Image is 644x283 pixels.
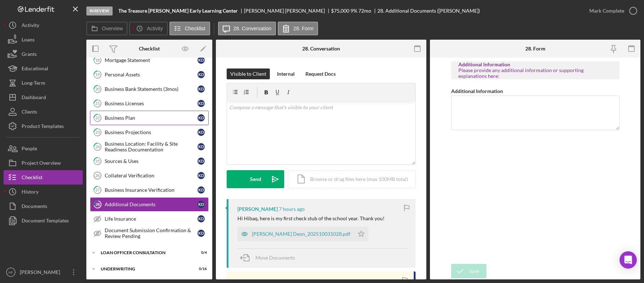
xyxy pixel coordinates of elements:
[4,170,83,185] button: Checklist
[86,22,127,35] button: Overview
[95,144,100,149] tspan: 24
[185,26,205,31] label: Checklist
[4,32,83,47] button: Loans
[4,185,83,199] button: History
[22,47,37,63] div: Grants
[129,22,167,35] button: Activity
[4,156,83,170] button: Project Overview
[101,267,189,271] div: Underwriting
[22,76,45,92] div: Long-Term
[22,18,39,34] div: Activity
[4,265,83,279] button: HF[PERSON_NAME]
[451,264,486,278] button: Save
[95,87,100,91] tspan: 20
[237,227,368,241] button: [PERSON_NAME] Deon_202510031028.pdf
[198,215,205,222] div: K D
[277,68,295,79] div: Internal
[4,105,83,119] button: Clients
[95,130,100,134] tspan: 23
[227,170,284,188] button: Send
[95,72,100,77] tspan: 19
[525,46,545,52] div: 28. Form
[18,265,65,281] div: [PERSON_NAME]
[90,67,209,82] a: 19Personal AssetsKD
[194,251,207,255] div: 0 / 4
[90,168,209,183] a: 26Collateral VerificationKD
[237,249,302,267] button: Move Documents
[22,170,42,186] div: Checklist
[451,88,503,94] label: Additional Information
[22,156,61,172] div: Project Overview
[198,172,205,179] div: K D
[105,202,198,207] div: Additional Documents
[95,159,100,163] tspan: 25
[22,61,48,78] div: Educational
[90,154,209,168] a: 25Sources & UsesKD
[279,206,305,212] time: 2025-10-03 15:44
[4,61,83,76] button: Educational
[4,199,83,213] button: Documents
[105,72,198,78] div: Personal Assets
[105,173,198,178] div: Collateral Verification
[22,32,35,49] div: Loans
[331,8,349,14] span: $75,000
[22,141,37,158] div: People
[22,119,64,135] div: Product Templates
[198,143,205,150] div: K D
[90,226,209,240] a: Document Submission Confirmation & Review PendingKD
[469,264,479,278] div: Save
[198,71,205,78] div: K D
[198,230,205,237] div: K D
[90,53,209,67] a: 18Mortgage StatementKD
[90,140,209,154] a: 24Business Location: Facility & Site Readiness DocumentationKD
[589,4,624,18] div: Mark Complete
[105,141,198,152] div: Business Location: Facility & Site Readiness Documentation
[118,8,238,14] b: The Treasure [PERSON_NAME] Early Learning Center
[237,206,278,212] div: [PERSON_NAME]
[582,4,640,18] button: Mark Complete
[4,119,83,133] button: Product Templates
[252,231,350,237] div: [PERSON_NAME] Deon_202510031028.pdf
[105,187,198,193] div: Business Insurance Verification
[105,101,198,106] div: Business Licenses
[90,183,209,197] a: 27Business Insurance VerificationKD
[198,158,205,165] div: K D
[4,213,83,228] button: Document Templates
[22,199,47,215] div: Documents
[101,251,189,255] div: Loan Officer Consultation
[90,212,209,226] a: Life InsuranceKD
[22,213,69,230] div: Document Templates
[139,46,160,52] div: Checklist
[4,90,83,105] button: Dashboard
[302,68,339,79] button: Request Docs
[218,22,276,35] button: 28. Conversation
[22,105,37,121] div: Clients
[198,186,205,194] div: K D
[4,18,83,32] button: Activity
[22,185,38,201] div: History
[305,68,336,79] div: Request Docs
[198,57,205,64] div: K D
[250,170,261,188] div: Send
[244,8,331,14] div: [PERSON_NAME] [PERSON_NAME]
[198,129,205,136] div: K D
[377,8,480,14] div: 28. Additional Documents ([PERSON_NAME])
[95,115,100,120] tspan: 22
[293,26,313,31] label: 28. Form
[90,197,209,212] a: 28Additional DocumentsKD
[4,76,83,90] button: Long-Term
[358,8,371,14] div: 72 mo
[458,62,612,67] div: Additional Information
[4,141,83,156] button: People
[198,100,205,107] div: K D
[95,173,100,178] tspan: 26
